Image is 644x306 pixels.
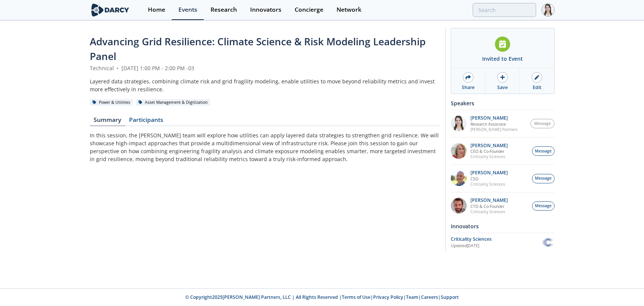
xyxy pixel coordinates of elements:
p: Criticality Sciences [470,181,508,187]
a: Careers [421,294,438,300]
p: In this session, the [PERSON_NAME] team will explore how utilities can apply layered data strateg... [90,131,440,163]
div: Criticality Sciences [451,236,541,243]
span: Message [535,203,552,209]
div: Innovators [250,7,281,13]
div: Technical [DATE] 1:00 PM - 2:00 PM -03 [90,64,440,72]
input: Advanced Search [473,3,536,17]
button: Message [532,174,555,183]
button: Message [530,119,555,128]
p: Criticality Sciences [470,154,508,159]
p: CTO & Co-Founder [470,204,508,209]
div: Research [211,7,237,13]
img: c3fd1137-0e00-4905-b78a-d4f4255912ba [451,170,467,186]
a: Team [406,294,418,300]
p: [PERSON_NAME] [470,198,508,203]
div: Layered data strategies, combining climate risk and grid fragility modeling, enable utilities to ... [90,77,440,93]
p: Research Associate [470,121,518,127]
button: Message [532,146,555,156]
div: Asset Management & Digitization [136,99,211,106]
div: Updated [DATE] [451,243,541,249]
button: Message [532,201,555,211]
p: [PERSON_NAME] Partners [470,127,518,132]
div: Speakers [451,97,555,110]
div: Invited to Event [482,55,523,63]
div: Events [178,7,197,13]
p: [PERSON_NAME] [470,115,518,121]
p: Criticality Sciences [470,209,508,214]
p: CEO & Co-Founder [470,149,508,154]
p: CSO [470,176,508,181]
div: Save [497,84,508,91]
a: Edit [520,68,554,94]
div: Innovators [451,220,555,233]
p: © Copyright 2025 [PERSON_NAME] Partners, LLC | All Rights Reserved | | | | | [43,294,601,301]
div: Home [148,7,165,13]
a: Support [441,294,459,300]
a: Terms of Use [342,294,370,300]
div: Share [462,84,475,91]
p: [PERSON_NAME] [470,170,508,175]
iframe: chat widget [612,276,636,298]
img: logo-wide.svg [90,3,131,17]
span: Message [535,175,552,181]
span: Message [535,148,552,154]
a: Participants [125,117,168,126]
span: Advancing Grid Resilience: Climate Science & Risk Modeling Leadership Panel [90,35,426,63]
div: Edit [533,84,541,91]
img: qdh7Er9pRiGqDWE5eNkh [451,115,467,131]
div: Network [337,7,361,13]
span: Message [534,121,551,127]
a: Criticality Sciences Updated[DATE] Criticality Sciences [451,236,555,249]
p: [PERSON_NAME] [470,143,508,148]
div: Concierge [295,7,323,13]
a: Summary [90,117,125,126]
span: • [115,65,120,72]
img: 7fd099ee-3020-413d-8a27-20701badd6bb [451,143,467,159]
img: Profile [541,3,555,17]
img: Criticality Sciences [541,236,555,249]
div: Power & Utilities [90,99,133,106]
a: Privacy Policy [373,294,403,300]
img: 90f9c750-37bc-4a35-8c39-e7b0554cf0e9 [451,198,467,214]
